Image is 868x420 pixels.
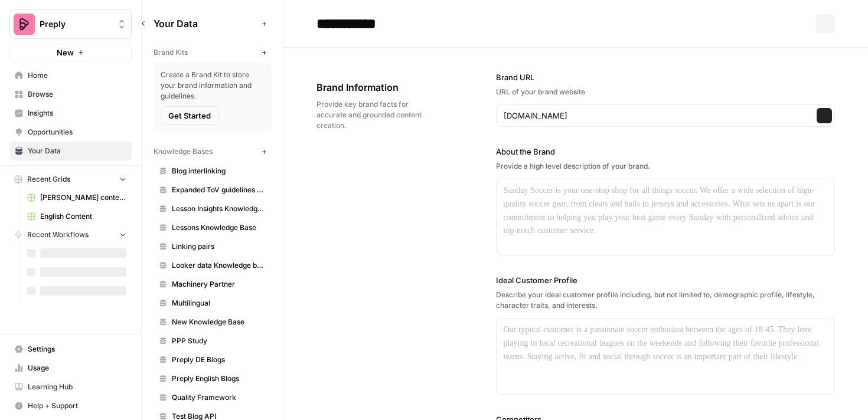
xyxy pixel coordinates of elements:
[9,396,132,415] button: Help + Support
[154,146,213,157] span: Knowledge Bases
[154,256,271,275] a: Looker data Knowledge base (EN)
[172,166,266,176] span: Blog interlinking
[496,87,836,97] div: URL of your brand website
[28,70,126,81] span: Home
[27,174,70,185] span: Recent Grids
[172,336,266,346] span: PPP Study
[154,294,271,313] a: Multilingual
[9,170,132,188] button: Recent Grids
[172,185,266,195] span: Expanded ToV guidelines for AI
[28,344,126,355] span: Settings
[22,188,132,207] a: [PERSON_NAME] content interlinking test - new content
[154,181,271,199] a: Expanded ToV guidelines for AI
[40,211,126,222] span: English Content
[496,161,836,172] div: Provide a high level description of your brand.
[168,110,211,122] span: Get Started
[172,298,266,309] span: Multilingual
[9,359,132,378] a: Usage
[27,229,89,240] span: Recent Workflows
[172,392,266,403] span: Quality Framework
[28,382,126,392] span: Learning Hub
[9,44,132,61] button: New
[172,204,266,214] span: Lesson Insights Knowledge Base
[28,363,126,373] span: Usage
[316,99,430,131] span: Provide key brand facts for accurate and grounded content creation.
[22,207,132,226] a: English Content
[496,146,836,157] label: About the Brand
[28,146,126,156] span: Your Data
[154,369,271,388] a: Preply English Blogs
[154,162,271,181] a: Blog interlinking
[154,17,257,31] span: Your Data
[496,274,836,286] label: Ideal Customer Profile
[14,14,35,35] img: Preply Logo
[172,222,266,233] span: Lessons Knowledge Base
[9,142,132,160] a: Your Data
[316,80,430,94] span: Brand Information
[154,237,271,256] a: Linking pairs
[172,260,266,271] span: Looker data Knowledge base (EN)
[154,313,271,332] a: New Knowledge Base
[9,85,132,104] a: Browse
[28,401,126,411] span: Help + Support
[28,127,126,137] span: Opportunities
[154,275,271,294] a: Machinery Partner
[9,226,132,244] button: Recent Workflows
[161,106,218,125] button: Get Started
[9,104,132,123] a: Insights
[172,279,266,290] span: Machinery Partner
[154,332,271,350] a: PPP Study
[9,378,132,396] a: Learning Hub
[28,89,126,100] span: Browse
[57,47,74,58] span: New
[154,218,271,237] a: Lessons Knowledge Base
[504,110,804,122] input: www.sundaysoccer.com
[154,199,271,218] a: Lesson Insights Knowledge Base
[9,66,132,85] a: Home
[154,388,271,407] a: Quality Framework
[40,18,111,30] span: Preply
[172,241,266,252] span: Linking pairs
[154,47,188,58] span: Brand Kits
[154,350,271,369] a: Preply DE Blogs
[161,70,264,101] span: Create a Brand Kit to store your brand information and guidelines.
[9,340,132,359] a: Settings
[496,290,836,311] div: Describe your ideal customer profile including, but not limited to, demographic profile, lifestyl...
[496,71,836,83] label: Brand URL
[172,355,266,365] span: Preply DE Blogs
[28,108,126,119] span: Insights
[172,317,266,327] span: New Knowledge Base
[9,9,132,39] button: Workspace: Preply
[9,123,132,142] a: Opportunities
[40,192,126,203] span: [PERSON_NAME] content interlinking test - new content
[172,373,266,384] span: Preply English Blogs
